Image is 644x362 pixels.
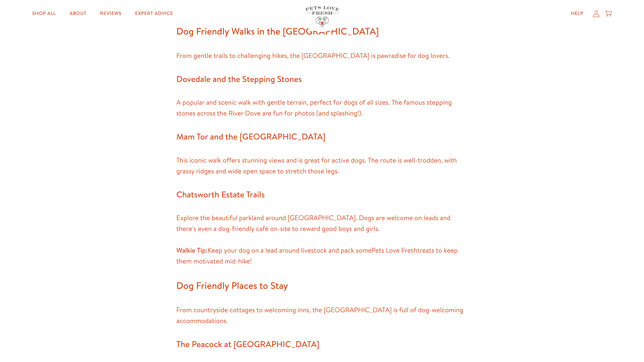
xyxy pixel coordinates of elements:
[176,73,302,85] span: Dovedale and the Stepping Stones
[64,7,92,20] a: About
[176,25,379,38] span: Dog Friendly Walks in the [GEOGRAPHIC_DATA]
[176,156,457,176] span: This iconic walk offers stunning views and is great for active dogs. The route is well-trodden, w...
[176,51,450,60] span: From gentle trails to challenging hikes, the [GEOGRAPHIC_DATA] is pawradise for dog lovers.
[176,305,463,325] span: From countryside cottages to welcoming inns, the [GEOGRAPHIC_DATA] is full of dog-welcoming accom...
[130,7,179,20] a: Expert Advice
[565,7,589,20] a: Help
[371,246,417,255] span: Pets Love Fresh
[208,246,372,255] span: Keep your dog on a lead around livestock and pack some
[176,131,326,143] span: Mam Tor and the [GEOGRAPHIC_DATA]
[95,7,127,20] a: Reviews
[176,246,208,255] strong: Walkie Tip:
[176,189,265,200] span: Chatsworth Estate Trails
[176,279,288,292] span: Dog Friendly Places to Stay
[176,98,452,118] span: A popular and scenic walk with gentle terrain, perfect for dogs of all sizes. The famous stepping...
[305,6,339,27] img: Pets Love Fresh
[27,7,61,20] a: Shop All
[176,213,451,233] span: Explore the beautiful parkland around [GEOGRAPHIC_DATA]. Dogs are welcome on leads and there's ev...
[176,338,319,350] span: The Peacock at [GEOGRAPHIC_DATA]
